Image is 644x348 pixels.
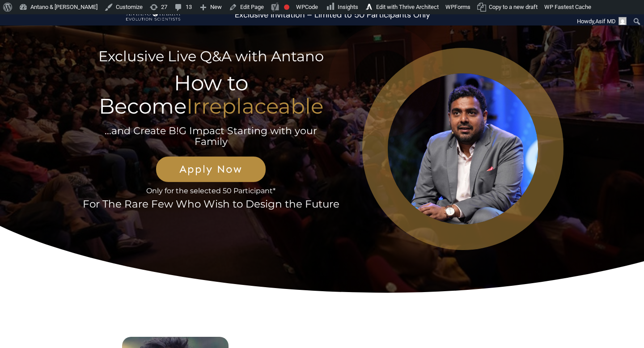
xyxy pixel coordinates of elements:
[186,93,323,119] span: Irreplaceable
[595,18,616,25] span: Asif MD
[284,4,289,10] div: Focus keyphrase not set
[156,157,266,182] a: Apply Now
[235,8,563,22] p: Exclusive Invitation – Limited to 50 Participants Only
[166,163,256,176] span: Apply Now
[98,48,324,64] p: Exclusive Live Q&A with Antano
[93,72,328,118] p: How to Become
[574,14,630,29] a: Howdy,
[338,4,358,10] span: Insights
[81,198,341,211] p: For The Rare Few Who Wish to Design the Future
[146,187,275,195] p: Only for the selected 50 Participant*
[93,126,328,147] p: ...and Create B!G Impact Starting with your Family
